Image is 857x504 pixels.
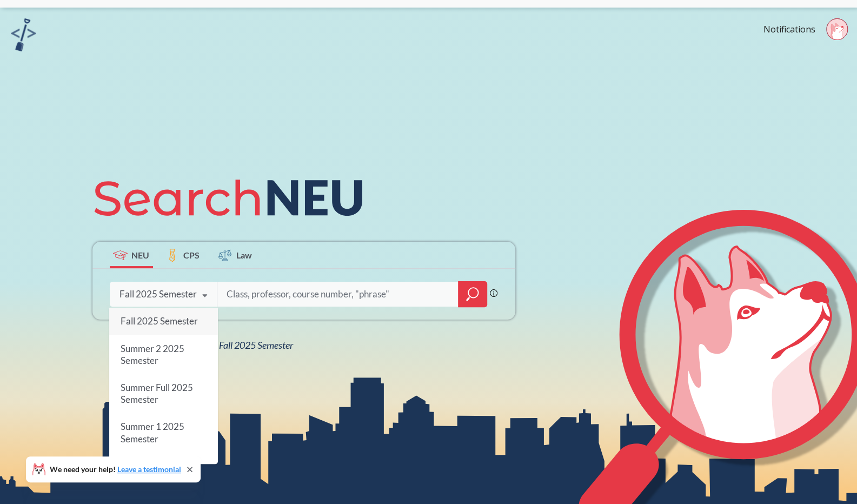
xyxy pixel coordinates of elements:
[183,249,200,261] span: CPS
[11,18,36,55] a: sandbox logo
[198,339,293,351] span: NEU Fall 2025 Semester
[119,288,197,300] div: Fall 2025 Semester
[120,421,184,445] span: Summer 1 2025 Semester
[458,281,487,307] div: magnifying glass
[466,287,479,302] svg: magnifying glass
[120,382,192,405] span: Summer Full 2025 Semester
[50,466,181,473] span: We need your help!
[119,339,293,351] span: View all classes for
[131,249,149,261] span: NEU
[11,18,36,51] img: sandbox logo
[763,23,815,35] a: Notifications
[120,343,184,366] span: Summer 2 2025 Semester
[236,249,252,261] span: Law
[117,465,181,474] a: Leave a testimonial
[120,315,197,327] span: Fall 2025 Semester
[225,283,450,306] input: Class, professor, course number, "phrase"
